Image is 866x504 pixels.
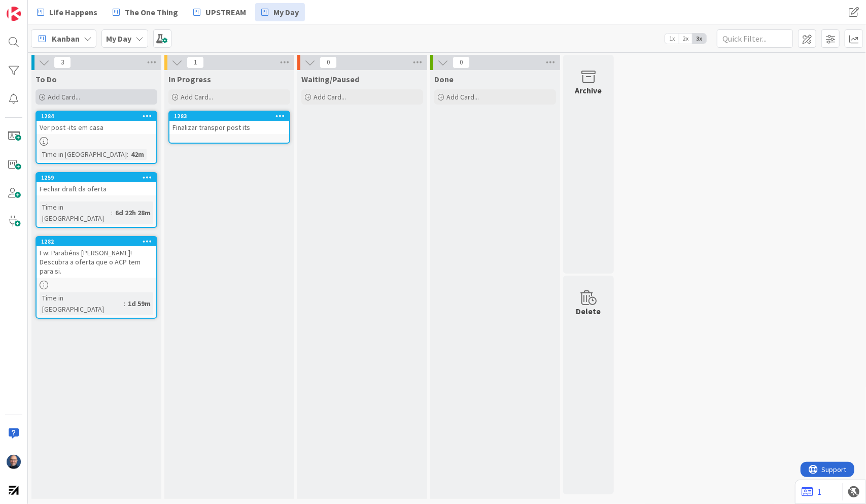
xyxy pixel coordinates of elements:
[301,74,359,84] span: Waiting/Paused
[40,201,111,224] div: Time in [GEOGRAPHIC_DATA]
[453,56,470,69] span: 0
[37,173,156,195] div: 1259Fechar draft da oferta
[49,6,97,18] span: Life Happens
[37,237,156,278] div: 1282Fw: Parabéns [PERSON_NAME]! Descubra a oferta que o ACP tem para si.
[31,3,103,21] a: Life Happens
[205,6,246,18] span: UPSTREAM
[576,305,601,317] div: Delete
[37,173,156,182] div: 1259
[37,112,156,134] div: 1284Ver post -its em casa
[125,6,178,18] span: The One Thing
[124,298,125,309] span: :
[255,3,305,21] a: My Day
[107,3,184,21] a: The One Thing
[717,29,793,48] input: Quick Filter...
[168,74,211,84] span: In Progress
[36,74,57,84] span: To Do
[665,33,679,44] span: 1x
[692,33,706,44] span: 3x
[187,56,204,69] span: 1
[125,298,153,309] div: 1d 59m
[314,92,346,102] span: Add Card...
[181,92,213,102] span: Add Card...
[169,112,289,121] div: 1283
[37,112,156,121] div: 1284
[128,149,147,160] div: 42m
[54,56,71,69] span: 3
[273,6,299,18] span: My Day
[40,292,124,315] div: Time in [GEOGRAPHIC_DATA]
[187,3,252,21] a: UPSTREAM
[21,2,46,14] span: Support
[679,33,692,44] span: 2x
[169,121,289,134] div: Finalizar transpor post its
[41,238,156,245] div: 1282
[37,121,156,134] div: Ver post -its em casa
[446,92,479,102] span: Add Card...
[48,92,80,102] span: Add Card...
[802,486,821,498] a: 1
[52,32,80,45] span: Kanban
[41,174,156,181] div: 1259
[37,246,156,278] div: Fw: Parabéns [PERSON_NAME]! Descubra a oferta que o ACP tem para si.
[7,7,21,21] img: Visit kanbanzone.com
[169,112,289,134] div: 1283Finalizar transpor post its
[434,74,454,84] span: Done
[320,56,337,69] span: 0
[37,182,156,195] div: Fechar draft da oferta
[37,237,156,246] div: 1282
[111,207,113,218] span: :
[113,207,153,218] div: 6d 22h 28m
[106,33,131,44] b: My Day
[575,84,602,96] div: Archive
[7,455,21,469] img: Fg
[174,113,289,120] div: 1283
[7,483,21,497] img: avatar
[127,149,128,160] span: :
[41,113,156,120] div: 1284
[40,149,127,160] div: Time in [GEOGRAPHIC_DATA]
